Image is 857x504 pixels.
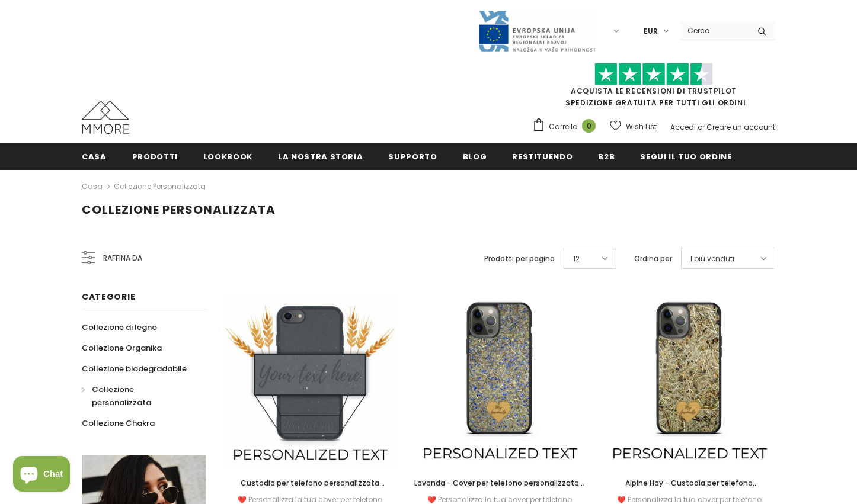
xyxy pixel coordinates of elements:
a: Collezione personalizzata [114,181,206,191]
span: B2B [598,151,615,162]
a: Prodotti [132,143,178,169]
img: Casi MMORE [82,101,129,134]
span: Restituendo [512,151,573,162]
a: La nostra storia [278,143,363,169]
a: Blog [463,143,487,169]
span: Alpine Hay - Custodia per telefono personalizzata - Regalo personalizzato [617,478,762,501]
a: Segui il tuo ordine [640,143,731,169]
a: Casa [82,143,107,169]
span: Lookbook [203,151,252,162]
a: Restituendo [512,143,573,169]
span: Custodia per telefono personalizzata biodegradabile - nera [241,478,385,501]
span: supporto [388,151,437,162]
label: Ordina per [634,253,672,265]
span: Collezione personalizzata [92,384,151,408]
span: Prodotti [132,151,178,162]
label: Prodotti per pagina [484,253,555,265]
span: 0 [582,119,596,133]
a: Alpine Hay - Custodia per telefono personalizzata - Regalo personalizzato [603,477,775,490]
span: Collezione Chakra [82,418,155,429]
a: Collezione Chakra [82,413,155,434]
a: Collezione Organika [82,338,162,358]
span: La nostra storia [278,151,363,162]
a: Collezione personalizzata [82,379,193,413]
span: Casa [82,151,107,162]
a: Casa [82,179,103,194]
a: B2B [598,143,615,169]
inbox-online-store-chat: Shopify online store chat [9,456,73,495]
span: or [698,122,705,132]
a: Carrello 0 [532,118,602,136]
img: Javni Razpis [478,9,596,53]
span: Wish List [626,121,657,133]
a: Lavanda - Cover per telefono personalizzata - Regalo personalizzato [414,477,586,490]
a: Wish List [610,116,657,137]
span: Categorie [82,291,135,303]
a: Lookbook [203,143,252,169]
a: Creare un account [706,122,775,132]
span: 12 [573,253,580,265]
span: Raffina da [103,252,142,265]
span: Collezione di legno [82,322,157,333]
span: SPEDIZIONE GRATUITA PER TUTTI GLI ORDINI [532,68,775,108]
img: Fidati di Pilot Stars [594,63,713,86]
a: Collezione biodegradabile [82,358,187,379]
a: Accedi [670,122,696,132]
input: Search Site [680,22,749,39]
a: Acquista le recensioni di TrustPilot [571,86,737,96]
span: Carrello [549,121,577,133]
span: Collezione biodegradabile [82,363,187,374]
a: supporto [388,143,437,169]
span: I più venduti [690,253,734,265]
span: Collezione personalizzata [82,201,276,218]
span: Segui il tuo ordine [640,151,731,162]
a: Custodia per telefono personalizzata biodegradabile - nera [224,477,396,490]
span: Lavanda - Cover per telefono personalizzata - Regalo personalizzato [414,478,585,501]
a: Javni Razpis [478,25,596,36]
span: EUR [644,25,658,37]
a: Collezione di legno [82,317,157,338]
span: Collezione Organika [82,342,162,354]
span: Blog [463,151,487,162]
